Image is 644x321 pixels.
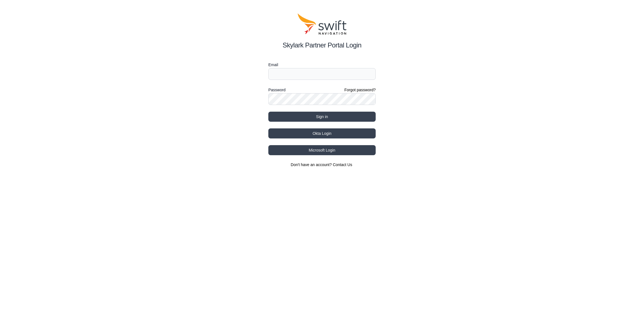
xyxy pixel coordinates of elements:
section: Don't have an account? [268,162,376,167]
button: Sign in [268,112,376,122]
a: Contact Us [333,162,352,167]
button: Okta Login [268,128,376,138]
label: Password [268,87,285,93]
button: Microsoft Login [268,145,376,155]
a: Forgot password? [344,87,376,93]
label: Email [268,61,376,68]
h2: Skylark Partner Portal Login [268,40,376,50]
